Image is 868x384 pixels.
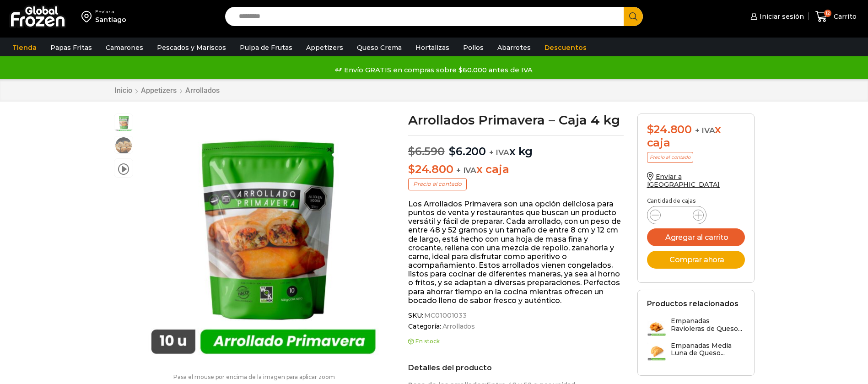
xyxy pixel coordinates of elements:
[95,9,126,15] div: Enviar a
[46,39,97,56] a: Papas Fritas
[695,126,715,135] span: + IVA
[647,123,692,136] bdi: 24.800
[114,374,395,380] p: Pasa el mouse por encima de la imagen para aplicar zoom
[81,9,95,24] img: address-field-icon.svg
[408,163,624,176] p: x caja
[647,198,745,204] p: Cantidad de cajas
[408,114,624,126] h1: Arrollados Primavera – Caja 4 kg
[302,39,348,56] a: Appetizers
[408,145,415,158] span: $
[748,7,804,26] a: Iniciar sesión
[408,338,624,345] p: En stock
[647,173,720,189] a: Enviar a [GEOGRAPHIC_DATA]
[408,135,624,158] p: x kg
[757,12,804,21] span: Iniciar sesión
[671,317,745,333] h3: Empanadas Ravioleras de Queso...
[668,209,685,222] input: Product quantity
[647,299,739,308] h2: Productos relacionados
[831,12,857,21] span: Carrito
[140,86,177,95] a: Appetizers
[352,39,406,56] a: Queso Crema
[8,39,41,56] a: Tienda
[101,39,148,56] a: Camarones
[540,39,591,56] a: Descuentos
[408,145,445,158] bdi: 6.590
[235,39,297,56] a: Pulpa de Frutas
[647,317,745,337] a: Empanadas Ravioleras de Queso...
[813,6,859,27] a: 12 Carrito
[458,39,488,56] a: Pollos
[647,152,693,163] p: Precio al contado
[624,7,643,26] button: Search button
[423,312,467,319] span: MC01001033
[493,39,535,56] a: Abarrotes
[647,123,745,150] div: x caja
[449,145,456,158] span: $
[824,10,831,17] span: 12
[408,162,415,176] span: $
[114,86,220,95] nav: Breadcrumb
[114,86,133,95] a: Inicio
[408,323,624,330] span: Categoría:
[647,228,745,246] button: Agregar al carrito
[441,323,475,330] a: Arrollados
[456,166,476,175] span: + IVA
[408,363,624,372] h2: Detalles del producto
[411,39,454,56] a: Hortalizas
[114,136,133,155] span: arrollado primavera
[114,114,133,132] span: arrollado primavera
[95,15,126,24] div: Santiago
[647,251,745,269] button: Comprar ahora
[408,312,624,319] span: SKU:
[408,200,624,305] p: Los Arrollados Primavera son una opción deliciosa para puntos de venta y restaurantes que buscan ...
[152,39,231,56] a: Pescados y Mariscos
[449,145,486,158] bdi: 6.200
[647,342,745,362] a: Empanadas Media Luna de Queso...
[489,148,509,157] span: + IVA
[185,86,220,95] a: Arrollados
[408,178,467,190] p: Precio al contado
[647,123,654,136] span: $
[408,162,453,176] bdi: 24.800
[671,342,745,357] h3: Empanadas Media Luna de Queso...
